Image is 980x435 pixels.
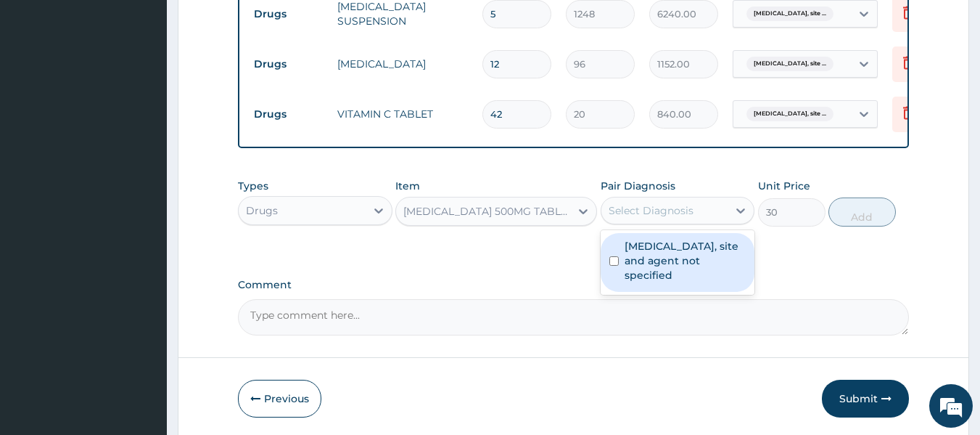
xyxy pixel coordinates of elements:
label: Types [238,180,268,192]
span: [MEDICAL_DATA], site ... [746,7,833,21]
td: Drugs [247,51,330,78]
label: Item [395,179,420,193]
button: Previous [238,380,321,418]
span: [MEDICAL_DATA], site ... [746,107,833,121]
button: Add [828,198,896,227]
span: [MEDICAL_DATA], site ... [746,57,833,71]
label: Comment [238,279,910,291]
td: Drugs [247,1,330,28]
img: d_794563401_company_1708531726252_794563401 [27,73,59,109]
td: [MEDICAL_DATA] [330,49,475,78]
span: We're online! [84,127,200,274]
div: Select Diagnosis [609,203,693,218]
div: Minimize live chat window [238,7,273,42]
div: Chat with us now [75,81,244,100]
div: [MEDICAL_DATA] 500MG TABLET [403,204,572,219]
label: Unit Price [758,179,810,193]
label: Pair Diagnosis [601,179,675,193]
div: Drugs [246,203,278,218]
label: [MEDICAL_DATA], site and agent not specified [625,239,746,282]
td: VITAMIN C TABLET [330,99,475,129]
td: Drugs [247,101,330,128]
button: Submit [822,380,909,418]
textarea: Type your message and hit 'Enter' [7,285,276,336]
